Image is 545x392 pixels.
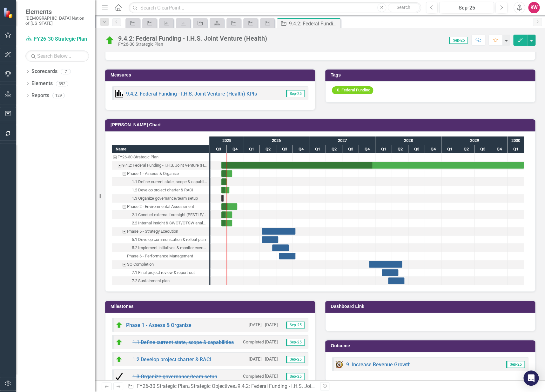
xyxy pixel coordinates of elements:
div: 2026 [243,136,309,145]
div: 2025 [210,136,243,145]
a: FY26-30 Strategic Plan [25,36,89,43]
img: On Target [115,338,123,346]
div: 7.2 Sustainment plan [132,277,170,285]
a: FY26-30 Strategic Plan [137,383,188,389]
div: Task: Start date: 2025-09-01 End date: 2025-11-28 [112,203,209,211]
div: 1.2 Develop project charter & RACI [112,186,209,194]
div: Task: Start date: 2025-09-01 End date: 2030-03-30 [221,162,524,169]
div: Task: Start date: 2028-03-11 End date: 2028-06-08 [112,277,209,285]
div: Q3 [276,145,293,153]
h3: Measures [111,73,312,77]
div: 2029 [441,136,508,145]
h3: Outcome [331,343,532,348]
div: Task: Start date: 2028-02-04 End date: 2028-05-05 [382,269,398,276]
img: Performance Management [115,90,123,97]
div: Task: Start date: 2026-06-07 End date: 2026-09-07 [112,244,209,252]
div: Q3 [474,145,491,153]
div: Q2 [392,145,408,153]
div: 1.3 Organize governance/team setup [112,194,209,203]
a: Elements [31,80,53,87]
div: 2.1 Conduct external foresight (PESTLE/STEEPLE trends) [112,211,209,219]
div: 392 [56,81,68,86]
div: Task: Start date: 2025-09-01 End date: 2025-09-30 [112,178,209,186]
div: Task: Start date: 2025-09-01 End date: 2025-11-28 [221,203,237,210]
img: Completed [115,373,123,380]
button: KW [528,2,540,13]
div: 9.4.2: Federal Funding - I.H.S. Joint Venture (Health) [289,20,339,28]
div: Q1 [508,145,524,153]
div: Phase 1 - Assess & Organize [127,169,179,178]
a: 1.2 Develop project charter & RACI [132,356,211,362]
div: SO Completion [127,260,154,269]
img: On Target [115,321,123,329]
div: Task: Start date: 2028-03-11 End date: 2028-06-08 [388,277,404,284]
div: Task: Start date: 2025-09-01 End date: 2025-09-30 [221,178,227,185]
h3: Milestones [111,304,312,309]
small: Completed [DATE] [243,339,278,345]
span: Elements [25,8,89,16]
div: Task: Start date: 2027-11-27 End date: 2028-05-26 [369,261,402,268]
img: ClearPoint Strategy [3,7,14,18]
div: Task: Start date: 2025-09-01 End date: 2025-10-31 [221,170,232,177]
div: Q4 [227,145,243,153]
div: Q4 [293,145,309,153]
a: Scorecards [31,68,57,75]
div: Open Intercom Messenger [523,370,539,386]
img: Focus Area [335,361,343,368]
div: FY26-30 Strategic Plan [112,153,209,161]
div: Q3 [408,145,425,153]
div: 5.2 Implement initiatives & monitor execution [132,244,207,252]
div: Q1 [375,145,392,153]
div: 9.4.2: Federal Funding - I.H.S. Joint Venture (Health) [122,161,207,169]
h3: Tags [331,73,532,77]
div: Task: Start date: 2026-04-12 End date: 2026-07-12 [262,236,278,243]
div: 2027 [309,136,375,145]
input: Search ClearPoint... [129,2,421,13]
div: 2.2 Internal insight & SWOT/OTSW analysis [132,219,207,227]
div: 1.3 Organize governance/team setup [132,194,198,203]
div: Task: Start date: 2026-06-07 End date: 2026-09-07 [272,244,289,251]
small: [DATE] - [DATE] [249,356,278,362]
span: Sep-25 [286,356,305,363]
div: Q2 [260,145,276,153]
div: FY26-30 Strategic Plan [118,153,158,161]
img: On Target [115,355,123,363]
div: Q1 [243,145,260,153]
div: 2030 [508,136,524,145]
div: 2.2 Internal insight & SWOT/OTSW analysis [112,219,209,227]
span: Sep-25 [286,322,305,329]
div: 2028 [375,136,441,145]
div: Phase 2 - Environmental Assessment [127,203,194,211]
h3: Dashboard Link [331,304,532,309]
div: Task: Start date: 2025-09-01 End date: 2025-10-31 [221,211,232,218]
a: Reports [31,92,49,99]
div: Phase 5 - Strategy Execution [112,227,209,236]
div: Q4 [359,145,375,153]
div: Task: Start date: 2026-04-12 End date: 2026-07-12 [112,236,209,244]
div: Task: Start date: 2025-09-01 End date: 2025-10-31 [112,169,209,178]
div: 7.2 Sustainment plan [112,277,209,285]
div: » » [127,383,315,390]
div: 1.1 Define current state, scope & capabilities [132,178,207,186]
div: Task: Start date: 2025-09-01 End date: 2025-10-31 [221,220,232,226]
h3: [PERSON_NAME] Chart [111,123,532,127]
div: Q1 [441,145,458,153]
div: 1.1 Define current state, scope & capabilities [112,178,209,186]
div: 129 [52,93,65,98]
div: Task: Start date: 2026-07-15 End date: 2026-10-15 [112,252,209,260]
a: Phase 1 - Assess & Organize [126,322,192,328]
span: Sep-25 [286,90,305,97]
div: Task: Start date: 2025-09-01 End date: 2025-10-31 [112,219,209,227]
div: 5.1 Develop communication & rollout plan [132,236,206,244]
div: Task: Start date: 2025-09-01 End date: 2025-09-12 [221,195,224,202]
small: [DATE] - [DATE] [249,322,278,328]
div: Phase 6 - Performance Management [127,252,193,260]
input: Search Below... [25,50,89,62]
div: 1.2 Develop project charter & RACI [132,186,193,194]
small: Completed [DATE] [243,373,278,379]
button: Sep-25 [439,2,494,13]
div: Task: Start date: 2025-09-01 End date: 2025-10-15 [221,187,229,193]
div: 5.2 Implement initiatives & monitor execution [112,244,209,252]
div: 9.4.2: Federal Funding - I.H.S. Joint Venture (Health) [118,35,267,42]
div: Name [112,145,209,153]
